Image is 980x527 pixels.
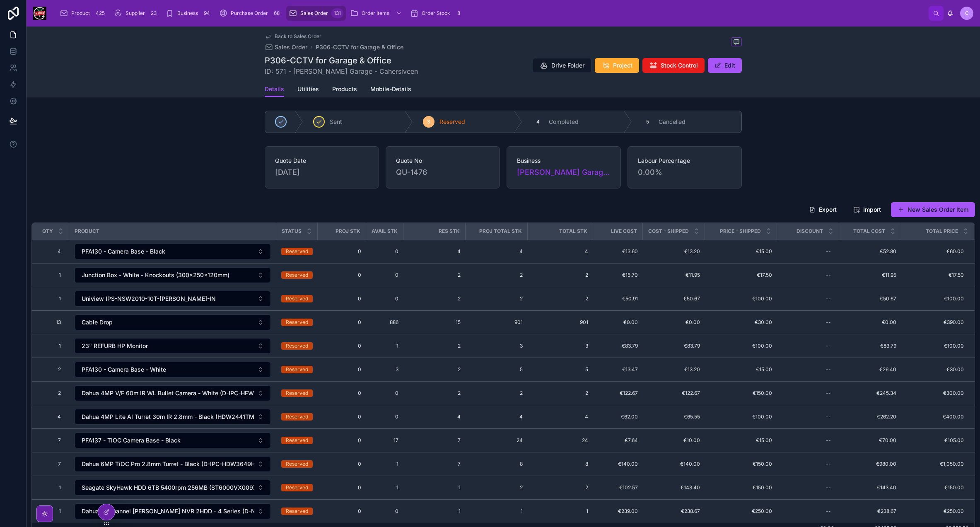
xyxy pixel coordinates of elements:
div: 425 [93,8,107,18]
button: Drive Folder [533,58,591,73]
a: 1 [42,292,64,305]
span: Business [517,157,611,165]
a: Back to Sales Order [265,33,321,40]
span: Business [177,10,198,17]
span: Dahua 4MP Lite AI Turret 30m IR 2.8mm - Black (HDW2441TMP) [82,413,254,421]
a: 2 [533,390,588,396]
a: 901 [471,319,523,326]
a: 1 [42,268,64,282]
a: Order Items [348,6,406,21]
a: €100.00 [902,343,964,349]
span: Product [71,10,90,17]
span: 886 [371,319,398,326]
span: 1 [371,343,398,349]
span: 3 [533,343,588,349]
span: 2 [408,390,461,396]
a: Reserved [281,413,313,421]
span: Purchase Order [231,10,268,17]
a: 4 [42,245,64,258]
span: Back to Sales Order [275,33,321,40]
a: €83.79 [844,343,896,349]
div: Reserved [286,295,308,302]
div: Reserved [286,248,308,255]
div: -- [826,295,831,302]
a: Reserved [281,295,313,302]
a: €62.00 [598,413,638,420]
a: 0 [323,437,361,444]
button: Import [847,202,888,217]
span: 4 [471,248,523,255]
span: 0 [371,272,398,278]
span: 1 [45,295,61,302]
span: €83.79 [598,343,638,349]
img: App logo [33,7,46,20]
a: €122.67 [598,390,638,396]
a: 0 [323,366,361,373]
a: Reserved [281,437,313,444]
a: Business94 [163,6,215,21]
span: €30.00 [902,366,964,373]
a: €0.00 [598,319,638,326]
div: -- [826,413,831,420]
a: 15 [408,319,461,326]
a: €50.91 [598,295,638,302]
a: 7 [42,434,64,447]
a: €13.20 [648,248,700,255]
a: 4 [471,413,523,420]
a: €50.67 [844,295,896,302]
a: -- [782,434,834,447]
a: Supplier23 [111,6,162,21]
span: €100.00 [710,413,772,420]
a: 2 [471,272,523,278]
a: 2 [408,366,461,373]
span: Order Stock [422,10,450,17]
a: -- [782,363,834,376]
span: €0.00 [648,319,700,326]
span: €13.47 [598,366,638,373]
div: Reserved [286,271,308,279]
span: [PERSON_NAME] Garage - Cahersiveen [517,167,611,178]
a: 1 [42,339,64,353]
span: 0 [323,413,361,420]
span: 0 [323,295,361,302]
span: 5 [471,366,523,373]
a: 2 [408,343,461,349]
a: 2 [408,295,461,302]
span: 13 [45,319,61,326]
a: 0 [323,248,361,255]
a: €11.95 [844,272,896,278]
a: -- [782,268,834,282]
div: Reserved [286,366,308,373]
a: €17.50 [710,272,772,278]
div: Reserved [286,319,308,326]
span: 0 [323,319,361,326]
div: Reserved [286,342,308,350]
a: 0 [323,343,361,349]
span: €262.20 [844,413,896,420]
span: Cancelled [659,118,686,126]
a: €15.00 [710,248,772,255]
span: Utilities [297,85,319,93]
span: €52.80 [844,248,896,255]
span: €0.00 [844,319,896,326]
div: Reserved [286,413,308,421]
a: New Sales Order Item [891,202,975,217]
span: 2 [471,295,523,302]
a: 4 [533,248,588,255]
div: -- [826,366,831,373]
a: €100.00 [710,343,772,349]
button: Stock Control [642,58,705,73]
a: -- [782,245,834,258]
